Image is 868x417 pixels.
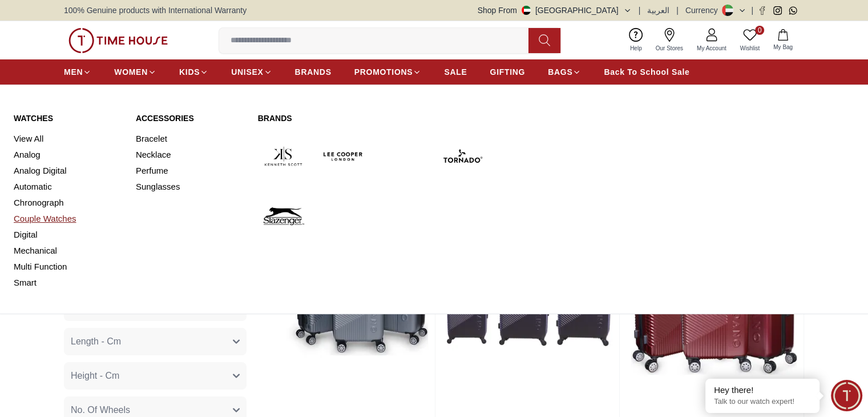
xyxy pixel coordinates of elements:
a: GIFTING [490,62,525,82]
span: Length - Cm [71,335,121,348]
span: BAGS [548,66,572,78]
span: UNISEX [231,66,263,78]
button: Height - Cm [64,362,247,390]
span: Wishlist [736,44,764,53]
div: Chat Widget [831,380,862,411]
span: WOMEN [114,66,148,78]
a: Chronograph [14,195,122,211]
span: PROMOTIONS [354,66,413,78]
a: Digital [14,227,122,243]
div: Hey there! [714,384,811,396]
span: GIFTING [490,66,525,78]
a: Couple Watches [14,211,122,227]
span: | [639,5,641,16]
span: My Account [692,44,731,53]
a: BAGS [548,62,581,82]
button: My Bag [766,27,800,54]
a: Mechanical [14,243,122,259]
a: Multi Function [14,259,122,275]
button: العربية [647,5,669,16]
span: No. Of Wheels [71,403,130,417]
button: Shop From[GEOGRAPHIC_DATA] [478,5,632,16]
span: SALE [444,66,467,78]
a: Analog [14,147,122,163]
a: Automatic [14,179,122,195]
a: Help [623,26,649,55]
a: Accessories [136,113,244,124]
span: Height - Cm [71,369,119,383]
a: Facebook [758,6,766,15]
a: MEN [64,62,91,82]
a: BRANDS [295,62,332,82]
span: MEN [64,66,83,78]
a: Back To School Sale [604,62,689,82]
a: Whatsapp [789,6,797,15]
span: | [751,5,753,16]
span: Our Stores [651,44,688,53]
img: Slazenger [258,191,309,242]
a: Watches [14,113,122,124]
img: United Arab Emirates [522,6,531,15]
button: Length - Cm [64,328,247,355]
a: WOMEN [114,62,156,82]
a: Sunglasses [136,179,244,195]
div: Currency [685,5,722,16]
a: Instagram [773,6,782,15]
span: BRANDS [295,66,332,78]
span: | [676,5,679,16]
a: UNISEX [231,62,272,82]
img: Tornado [437,131,488,182]
a: View All [14,131,122,147]
span: My Bag [769,43,797,51]
p: Talk to our watch expert! [714,397,811,407]
span: 100% Genuine products with International Warranty [64,5,247,16]
a: KIDS [179,62,208,82]
a: Bracelet [136,131,244,147]
span: 0 [755,26,764,35]
a: 0Wishlist [733,26,766,55]
img: ... [68,28,168,53]
span: Back To School Sale [604,66,689,78]
img: Kenneth Scott [258,131,309,182]
a: Necklace [136,147,244,163]
a: PROMOTIONS [354,62,422,82]
a: Our Stores [649,26,690,55]
span: KIDS [179,66,200,78]
a: Perfume [136,163,244,179]
a: SALE [444,62,467,82]
a: Brands [258,113,488,124]
img: Lee Cooper [318,131,369,182]
span: Help [625,44,647,53]
a: Smart [14,275,122,291]
a: Analog Digital [14,163,122,179]
img: Quantum [378,131,429,182]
